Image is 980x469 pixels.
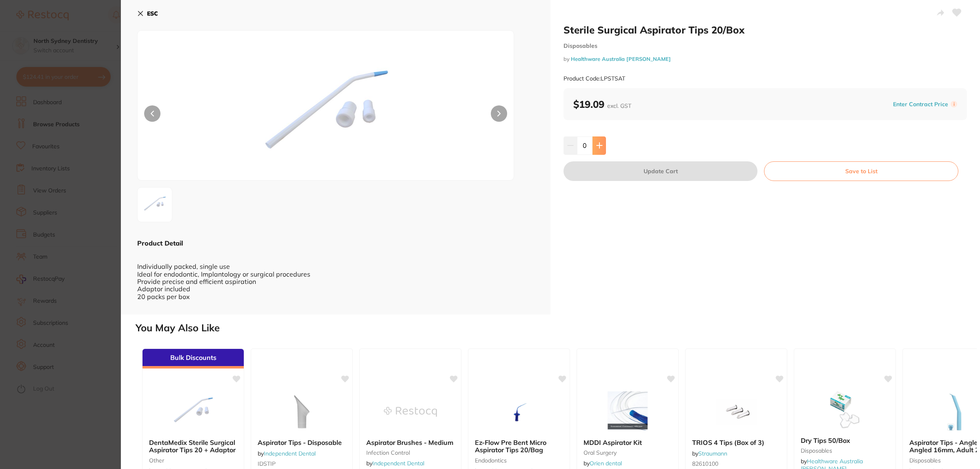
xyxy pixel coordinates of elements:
[584,439,672,446] b: MDDI Aspirator Kit
[140,190,169,219] img: anBn
[590,460,622,467] a: Orien dental
[366,460,424,467] span: by
[275,391,328,432] img: Aspirator Tips - Disposable
[764,161,958,181] button: Save to List
[149,439,237,454] b: DentaMedix Sterile Surgical Aspirator Tips 20 + Adaptor
[136,322,977,334] h2: You May Also Like
[366,449,454,456] small: infection control
[563,42,967,49] small: Disposables
[213,51,439,180] img: anBn
[801,447,889,454] small: Disposables
[698,450,727,457] a: Straumann
[563,75,625,82] small: Product Code: LPSTSAT
[563,56,967,62] small: by
[149,457,237,464] small: other
[692,460,780,467] small: 82610100
[264,450,316,457] a: Independent Dental
[137,7,158,20] button: ESC
[573,98,631,110] b: $19.09
[258,460,346,467] small: IDSTIP
[475,457,563,464] small: Endodontics
[147,10,158,17] b: ESC
[137,239,183,247] b: Product Detail
[584,460,622,467] span: by
[372,460,424,467] a: Independent Dental
[143,349,244,368] div: Bulk Discounts
[258,450,316,457] span: by
[563,24,967,36] h2: Sterile Surgical Aspirator Tips 20/Box
[601,391,654,432] img: MDDI Aspirator Kit
[692,439,780,446] b: TRIOS 4 Tips (Box of 3)
[607,102,631,109] span: excl. GST
[563,161,757,181] button: Update Cart
[492,391,546,432] img: Ez-Flow Pre Bent Micro Aspirator Tips 20/Bag
[951,101,957,107] label: i
[927,391,980,432] img: Aspirator Tips - Angled Angled 16mm, Adult 24mm
[137,248,534,308] div: Individually packed, single use Ideal for endodontic, Implantology or surgical procedures Provide...
[692,450,727,457] span: by
[571,56,671,62] a: Healthware Australia [PERSON_NAME]
[584,449,672,456] small: oral surgery
[710,391,763,432] img: TRIOS 4 Tips (Box of 3)
[167,391,220,432] img: DentaMedix Sterile Surgical Aspirator Tips 20 + Adaptor
[258,439,346,446] b: Aspirator Tips - Disposable
[891,100,951,108] button: Enter Contract Price
[366,439,454,446] b: Aspirator Brushes - Medium
[818,389,871,430] img: Dry Tips 50/Box
[475,439,563,454] b: Ez-Flow Pre Bent Micro Aspirator Tips 20/Bag
[384,391,437,432] img: Aspirator Brushes - Medium
[801,437,889,444] b: Dry Tips 50/Box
